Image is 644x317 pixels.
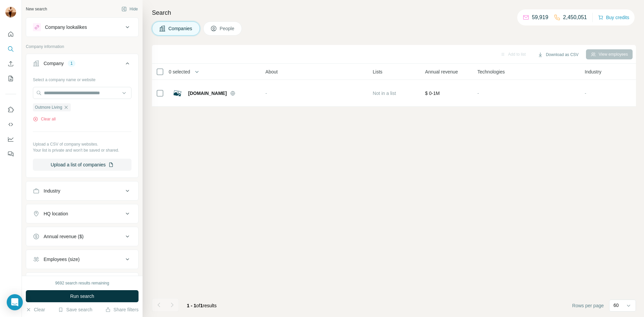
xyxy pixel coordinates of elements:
[26,306,45,313] button: Clear
[70,293,94,300] span: Run search
[33,159,131,171] button: Upload a list of companies
[373,91,396,96] span: Not in a list
[58,306,92,313] button: Save search
[188,90,227,97] span: [DOMAIN_NAME]
[533,50,583,60] button: Download as CSV
[613,302,619,309] p: 60
[477,91,479,96] span: -
[26,44,139,50] p: Company information
[105,306,139,313] button: Share filters
[33,74,131,83] div: Select a company name or website
[33,141,131,147] p: Upload a CSV of company websites.
[33,116,56,122] button: Clear all
[35,104,62,110] span: Outmore Living
[7,294,23,310] div: Open Intercom Messenger
[585,68,601,75] span: Industry
[563,13,587,21] p: 2,450,051
[45,24,87,31] div: Company lookalikes
[26,274,138,290] button: Technologies
[44,60,64,67] div: Company
[187,303,217,308] span: results
[265,91,267,96] span: -
[220,25,235,32] span: People
[265,68,278,75] span: About
[196,303,200,308] span: of
[26,6,47,12] div: New search
[26,251,138,267] button: Employees (size)
[187,303,196,308] span: 1 - 1
[26,206,138,222] button: HQ location
[5,7,16,17] img: Avatar
[169,68,190,75] span: 0 selected
[477,68,505,75] span: Technologies
[26,228,138,245] button: Annual revenue ($)
[572,302,604,309] span: Rows per page
[55,280,109,286] div: 9692 search results remaining
[44,233,84,240] div: Annual revenue ($)
[5,133,16,145] button: Dashboard
[152,8,636,17] h4: Search
[26,183,138,199] button: Industry
[585,91,586,96] span: -
[373,68,382,75] span: Lists
[425,91,440,96] span: $ 0-1M
[598,13,629,22] button: Buy credits
[5,72,16,85] button: My lists
[33,147,131,153] p: Your list is private and won't be saved or shared.
[532,13,548,21] p: 59,919
[425,68,458,75] span: Annual revenue
[44,188,60,194] div: Industry
[26,19,138,35] button: Company lookalikes
[5,28,16,40] button: Quick start
[117,4,143,14] button: Hide
[168,25,193,32] span: Companies
[5,148,16,160] button: Feedback
[200,303,203,308] span: 1
[5,104,16,116] button: Use Surfe on LinkedIn
[68,60,75,66] div: 1
[172,88,183,99] img: Logo of trinitymonsters.com
[26,290,139,302] button: Run search
[5,43,16,55] button: Search
[5,58,16,70] button: Enrich CSV
[44,256,79,263] div: Employees (size)
[44,210,68,217] div: HQ location
[5,118,16,130] button: Use Surfe API
[26,55,138,74] button: Company1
